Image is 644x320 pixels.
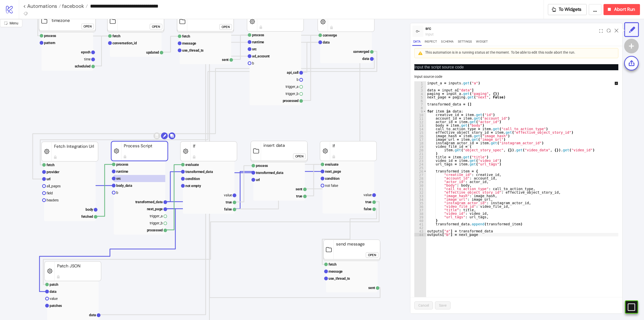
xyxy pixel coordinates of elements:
text: url [47,177,51,181]
text: pattern [44,41,55,45]
div: Open [84,24,92,29]
div: 35 [414,201,426,205]
text: api_call [287,70,299,75]
text: condition [185,177,200,181]
text: message [329,269,343,273]
text: b [297,78,299,82]
div: 39 [414,215,426,219]
button: Open [293,154,306,159]
text: use_thread_ts [182,48,204,52]
text: message [182,41,196,45]
div: 2 [414,85,426,88]
span: To Widgets [559,7,582,12]
div: 19 [414,145,426,148]
div: 22 [414,155,426,159]
text: value [50,297,58,301]
span: radius-bottomright [4,21,8,25]
div: 13 [414,124,426,127]
text: use_thread_ts [329,276,350,280]
button: ... [589,4,601,15]
div: 33 [414,194,426,198]
text: body_data [116,184,132,188]
span: Menu [10,21,18,25]
div: 43 [414,229,426,233]
text: evaluate [325,162,339,166]
text: evaluate [185,163,199,167]
button: Abort Run [603,4,640,15]
button: Save [435,301,451,309]
text: runtime [116,169,128,173]
text: process [256,164,268,168]
button: Open [366,252,378,258]
text: fetch [47,163,55,167]
text: fetch [112,34,120,38]
div: 23 [414,159,426,162]
div: 41 [414,222,426,226]
text: data [323,40,330,44]
button: Settings [457,39,473,46]
div: 24 [414,162,426,166]
button: Schema [440,39,455,46]
div: input [425,31,597,37]
div: 6 [414,99,426,102]
text: data [89,313,96,317]
button: Open [150,24,162,29]
div: 21 [414,152,426,155]
button: Widget [475,39,489,46]
button: Open [81,24,94,29]
div: 16 [414,134,426,138]
div: 7 [414,102,426,106]
text: process [116,162,128,166]
text: url [256,178,260,182]
label: Input source code [414,74,446,79]
text: time [84,57,91,61]
div: 36 [414,205,426,208]
text: transformed_data [135,200,163,204]
a: < Automations [23,4,61,9]
text: fetch [182,34,190,38]
div: 12 [414,120,426,124]
div: 15 [414,131,426,134]
div: 14 [414,127,426,131]
div: 3 [414,88,426,92]
text: field [47,191,53,195]
div: 38 [414,212,426,215]
div: 32 [414,191,426,194]
span: facebook [61,3,84,9]
text: runtime [252,40,264,44]
text: value [224,193,232,197]
button: To Widgets [548,4,587,15]
text: provider [47,170,59,174]
text: all_pages [47,184,61,188]
div: 1 [414,81,426,85]
button: Data [412,39,422,46]
div: 20 [414,148,426,152]
div: 31 [414,187,426,191]
text: process [44,34,56,38]
div: 4 [414,92,426,95]
text: patch [50,282,58,287]
span: Toggle code folding, rows 26 through 40 [424,169,426,173]
text: value [364,193,372,197]
div: 42 [414,226,426,229]
div: 8 [414,106,426,110]
text: next_page [147,207,163,211]
span: Toggle code folding, rows 9 through 41 [423,110,426,113]
div: 37 [414,208,426,212]
text: b [252,61,254,65]
text: fetch [329,262,337,266]
text: src [252,47,257,51]
div: This automation is in a running status at the moment. To be able to edit this node abort the run. [425,50,610,56]
div: 9 [414,110,426,113]
text: conversation_id [112,41,137,45]
span: Abort Run [614,7,635,12]
div: Open [152,24,160,30]
div: 5 [414,95,426,99]
div: 40 [414,219,426,222]
div: 18 [414,141,426,145]
text: headers [47,198,59,202]
div: 29 [414,180,426,184]
div: 26 [414,169,426,173]
text: transformed_data [185,170,213,174]
text: process [252,33,264,37]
